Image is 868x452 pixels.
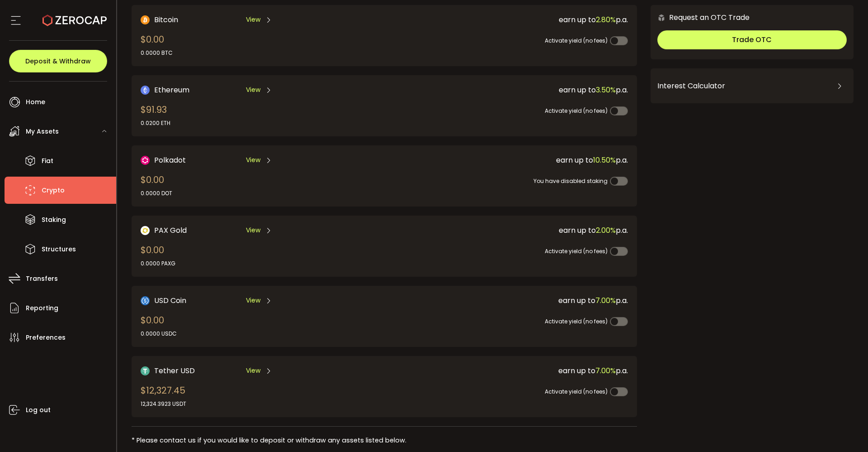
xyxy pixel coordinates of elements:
[141,173,172,197] div: $0.00
[657,30,847,49] button: Trade OTC
[545,317,608,325] span: Activate yield (no fees)
[141,296,150,305] img: USD Coin
[141,156,150,165] img: DOT
[154,84,189,96] span: Ethereum
[545,247,608,255] span: Activate yield (no fees)
[378,225,628,236] div: earn up to p.a.
[596,85,616,95] span: 3.50%
[246,85,260,95] span: View
[246,15,260,24] span: View
[26,302,58,315] span: Reporting
[246,226,260,235] span: View
[26,125,59,138] span: My Assets
[25,58,91,64] span: Deposit & Withdraw
[246,366,260,375] span: View
[42,154,53,168] span: Fiat
[595,365,616,376] span: 7.00%
[141,313,177,338] div: $0.00
[9,50,107,72] button: Deposit & Withdraw
[42,184,65,197] span: Crypto
[545,388,608,395] span: Activate yield (no fees)
[141,189,172,197] div: 0.0000 DOT
[246,155,260,165] span: View
[42,213,66,226] span: Staking
[141,243,175,268] div: $0.00
[657,14,665,22] img: 6nGpN7MZ9FLuBP83NiajKbTRY4UzlzQtBKtCrLLspmCkSvCZHBKvY3NxgQaT5JnOQREvtQ257bXeeSTueZfAPizblJ+Fe8JwA...
[154,154,186,166] span: Polkadot
[593,155,616,165] span: 10.50%
[732,34,772,45] span: Trade OTC
[26,272,58,285] span: Transfers
[246,296,260,305] span: View
[651,12,750,23] div: Request an OTC Trade
[141,15,150,24] img: Bitcoin
[141,330,177,338] div: 0.0000 USDC
[141,226,150,235] img: PAX Gold
[141,103,170,127] div: $91.93
[763,354,868,452] iframe: Chat Widget
[154,14,178,25] span: Bitcoin
[141,86,150,95] img: Ethereum
[141,366,150,375] img: Tether USD
[154,295,186,306] span: USD Coin
[154,225,187,236] span: PAX Gold
[141,33,173,57] div: $0.00
[545,37,608,44] span: Activate yield (no fees)
[141,49,173,57] div: 0.0000 BTC
[132,436,637,445] div: * Please contact us if you would like to deposit or withdraw any assets listed below.
[141,260,175,268] div: 0.0000 PAXG
[596,225,616,236] span: 2.00%
[533,177,608,185] span: You have disabled staking
[378,365,628,376] div: earn up to p.a.
[26,404,51,417] span: Log out
[141,119,170,127] div: 0.0200 ETH
[596,14,616,25] span: 2.80%
[378,295,628,306] div: earn up to p.a.
[141,384,186,408] div: $12,327.45
[378,154,628,166] div: earn up to p.a.
[154,365,195,376] span: Tether USD
[657,75,847,97] div: Interest Calculator
[378,84,628,96] div: earn up to p.a.
[545,107,608,115] span: Activate yield (no fees)
[42,243,76,256] span: Structures
[26,331,66,344] span: Preferences
[141,400,186,408] div: 12,324.3923 USDT
[378,14,628,25] div: earn up to p.a.
[26,96,45,109] span: Home
[595,295,616,306] span: 7.00%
